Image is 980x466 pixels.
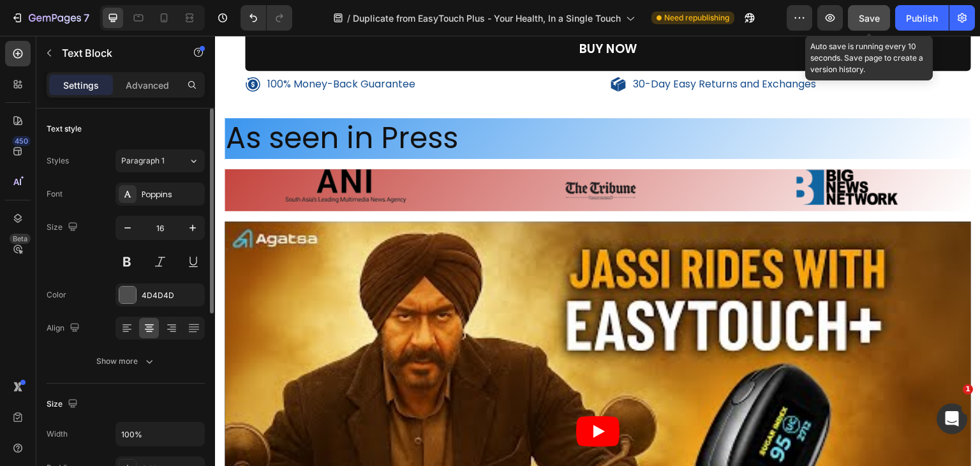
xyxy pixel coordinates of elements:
div: Color [47,289,66,301]
div: Beta [10,234,31,244]
span: Need republishing [664,12,729,24]
div: Buy Now [364,6,422,22]
span: / [347,11,350,25]
div: 450 [12,136,31,146]
div: Publish [906,11,938,25]
div: Undo/Redo [241,5,292,31]
button: 7 [5,5,95,31]
div: Styles [47,155,69,167]
div: Show more [96,355,156,368]
button: Publish [895,5,949,31]
p: Text Block [62,45,170,61]
div: Poppins [142,189,202,200]
h2: As seen in Press [10,82,756,123]
div: 4D4D4D [142,290,202,301]
iframe: Design area [215,36,980,466]
p: 30-Day Easy Returns and Exchanges [418,42,601,56]
img: gempages_560581373513958256-6a7c3cb0-dd5d-41c3-bfbf-7165db61ad2b.webp [322,133,443,175]
button: Paragraph 1 [115,149,205,172]
p: 100% Money-Back Guarantee [52,42,200,56]
div: Align [47,320,82,337]
button: Play [361,380,405,411]
span: 1 [963,384,973,395]
iframe: Intercom live chat [937,403,967,434]
span: Duplicate from EasyTouch Plus - Your Health, In a Single Touch [353,11,621,25]
button: Save [848,5,890,31]
p: Advanced [126,79,169,92]
div: Text style [47,123,82,135]
div: Width [47,428,68,440]
p: 7 [84,10,89,26]
p: Settings [63,79,99,92]
div: Font [47,188,63,200]
img: gempages_560581373513958256-943be70f-6238-4983-b8c3-ab440987a579.png [574,133,695,169]
input: Auto [116,423,204,446]
div: Size [47,219,80,236]
button: Show more [47,350,205,373]
div: Size [47,396,80,413]
span: Save [859,13,880,24]
img: gempages_560581373513958256-224dd603-e2f9-477d-a7c2-230fc407046c.webp [70,133,191,167]
span: Paragraph 1 [121,155,165,167]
